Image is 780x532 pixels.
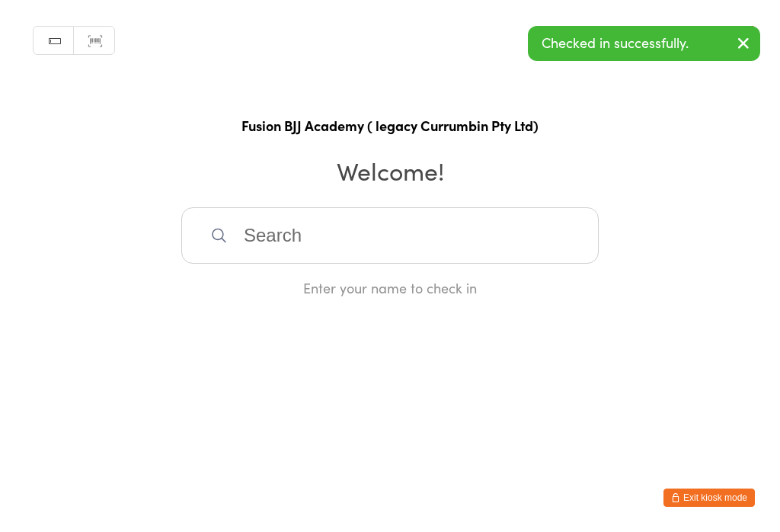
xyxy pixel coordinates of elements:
[528,26,760,61] div: Checked in successfully.
[663,489,755,507] button: Exit kiosk mode
[181,278,599,297] div: Enter your name to check in
[15,116,765,135] h1: Fusion BJJ Academy ( legacy Currumbin Pty Ltd)
[181,207,599,264] input: Search
[15,153,765,187] h2: Welcome!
